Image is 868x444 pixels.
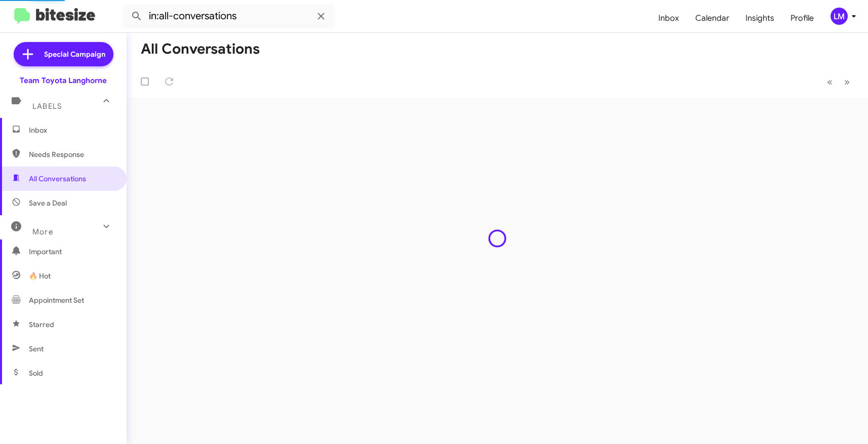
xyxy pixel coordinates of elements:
[29,125,115,135] span: Inbox
[29,174,86,184] span: All Conversations
[32,102,62,111] span: Labels
[844,75,850,88] span: »
[782,4,822,33] a: Profile
[831,8,848,25] div: LM
[29,271,51,281] span: 🔥 Hot
[29,344,44,354] span: Sent
[29,295,84,305] span: Appointment Set
[838,71,856,92] button: Next
[32,227,53,236] span: More
[650,4,687,33] a: Inbox
[44,49,105,59] span: Special Campaign
[14,42,113,66] a: Special Campaign
[822,8,857,25] button: LM
[687,4,737,33] a: Calendar
[737,4,782,33] a: Insights
[29,247,115,257] span: Important
[29,319,54,330] span: Starred
[821,71,856,92] nav: Page navigation example
[29,198,67,208] span: Save a Deal
[821,71,839,92] button: Previous
[123,4,335,28] input: Search
[827,75,833,88] span: «
[29,368,43,378] span: Sold
[29,149,115,159] span: Needs Response
[20,75,107,86] div: Team Toyota Langhorne
[141,41,260,57] h1: All Conversations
